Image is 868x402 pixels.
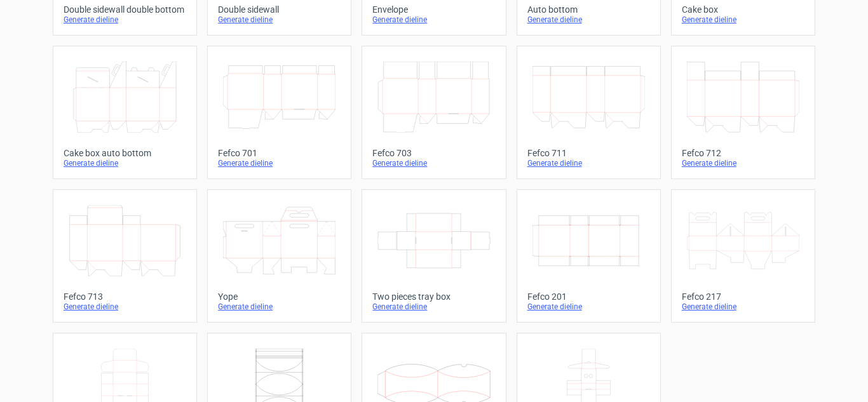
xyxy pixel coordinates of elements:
a: Fefco 201Generate dieline [517,189,661,323]
a: Fefco 713Generate dieline [53,189,197,323]
div: Generate dieline [527,158,650,168]
div: Generate dieline [218,302,341,312]
div: Yope [218,291,341,302]
div: Generate dieline [64,302,186,312]
div: Auto bottom [527,4,650,15]
div: Cake box auto bottom [64,148,186,158]
a: Two pieces tray boxGenerate dieline [362,189,506,323]
div: Fefco 217 [682,291,804,302]
a: Cake box auto bottomGenerate dieline [53,46,197,179]
div: Generate dieline [372,15,495,25]
div: Generate dieline [527,15,650,25]
div: Generate dieline [527,302,650,312]
div: Generate dieline [218,158,341,168]
div: Fefco 711 [527,148,650,158]
div: Generate dieline [218,15,341,25]
a: YopeGenerate dieline [207,189,351,323]
a: Fefco 712Generate dieline [671,46,815,179]
div: Generate dieline [372,302,495,312]
div: Envelope [372,4,495,15]
div: Generate dieline [682,158,804,168]
a: Fefco 711Generate dieline [517,46,661,179]
div: Generate dieline [372,158,495,168]
div: Generate dieline [64,15,186,25]
div: Fefco 712 [682,148,804,158]
div: Fefco 701 [218,148,341,158]
div: Generate dieline [682,15,804,25]
div: Cake box [682,4,804,15]
div: Double sidewall double bottom [64,4,186,15]
div: Fefco 703 [372,148,495,158]
a: Fefco 703Generate dieline [362,46,506,179]
div: Two pieces tray box [372,291,495,302]
a: Fefco 217Generate dieline [671,189,815,323]
div: Generate dieline [682,302,804,312]
div: Fefco 713 [64,291,186,302]
div: Fefco 201 [527,291,650,302]
a: Fefco 701Generate dieline [207,46,351,179]
div: Double sidewall [218,4,341,15]
div: Generate dieline [64,158,186,168]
